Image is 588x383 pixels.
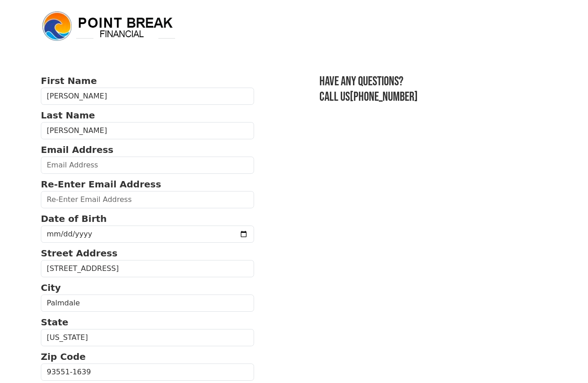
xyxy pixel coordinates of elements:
[41,295,254,312] input: City
[41,351,86,362] strong: Zip Code
[41,179,161,190] strong: Re-Enter Email Address
[41,260,254,277] input: Street Address
[41,191,254,208] input: Re-Enter Email Address
[41,248,118,259] strong: Street Address
[41,75,97,86] strong: First Name
[41,144,113,155] strong: Email Address
[41,213,107,224] strong: Date of Birth
[41,122,254,139] input: Last Name
[319,74,547,89] h3: Have any questions?
[41,157,254,174] input: Email Address
[41,282,61,293] strong: City
[350,89,418,104] a: [PHONE_NUMBER]
[41,10,177,43] img: logo.png
[41,110,95,121] strong: Last Name
[41,363,254,381] input: Zip Code
[319,89,547,105] h3: Call us
[41,88,254,105] input: First Name
[41,317,69,328] strong: State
